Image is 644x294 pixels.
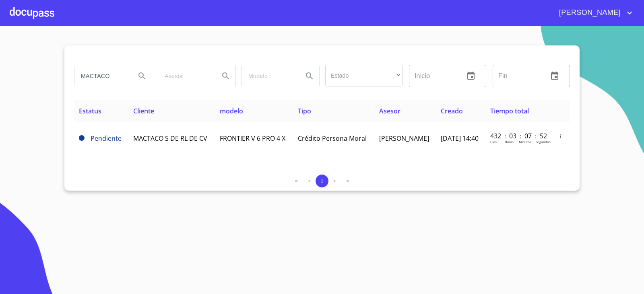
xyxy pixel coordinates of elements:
p: Dias [490,140,497,144]
button: Search [132,66,152,86]
span: Creado [441,107,463,115]
div: ​ [325,65,402,86]
span: Pendiente [91,134,122,143]
span: Estatus [79,107,101,115]
input: search [74,65,129,87]
span: modelo [220,107,243,115]
span: Tiempo total [490,107,529,115]
span: [DATE] 14:40 [441,134,479,143]
button: 1 [316,175,328,187]
input: search [242,65,297,87]
p: Minutos [519,140,531,144]
span: FRONTIER V 6 PRO 4 X [220,134,285,143]
p: Segundos [536,140,551,144]
span: Asesor [379,107,400,115]
span: [PERSON_NAME] [553,6,625,19]
button: Search [300,66,319,86]
button: Search [216,66,235,86]
span: Crédito Persona Moral [298,134,367,143]
span: Tipo [298,107,311,115]
span: MACTACO S DE RL DE CV [133,134,207,143]
span: Pendiente [79,135,85,141]
p: Horas [505,140,514,144]
span: 1 [320,178,323,184]
input: search [158,65,213,87]
button: account of current user [553,6,634,19]
span: Cliente [133,107,154,115]
p: 432 : 03 : 07 : 52 [490,132,545,140]
span: [PERSON_NAME] [379,134,429,143]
